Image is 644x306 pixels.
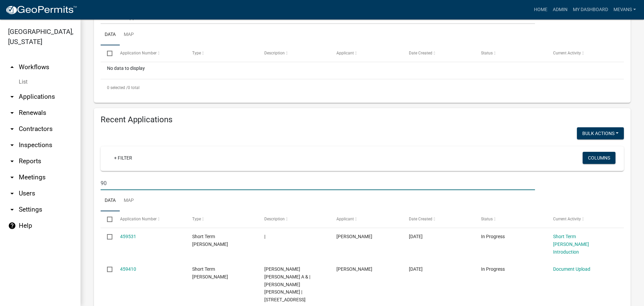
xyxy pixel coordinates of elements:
span: Applicant [336,51,354,55]
datatable-header-cell: Application Number [113,211,185,227]
button: Bulk Actions [577,127,624,139]
i: arrow_drop_down [8,189,16,198]
datatable-header-cell: Applicant [330,45,402,61]
datatable-header-cell: Type [186,45,258,61]
span: Short Term Rental Registration [192,266,228,279]
span: Current Activity [553,217,581,221]
span: Date Created [409,217,432,221]
a: 459531 [120,234,136,239]
div: No data to display [101,62,624,79]
span: Description [264,51,285,55]
span: 08/05/2025 [409,266,423,272]
button: Columns [583,152,615,164]
a: Mevans [611,3,639,16]
i: arrow_drop_down [8,157,16,165]
i: arrow_drop_up [8,63,16,71]
i: arrow_drop_down [8,141,16,149]
span: Application Number [120,217,157,221]
span: Applicant [336,217,354,221]
datatable-header-cell: Date Created [402,211,474,227]
datatable-header-cell: Type [186,211,258,227]
h4: Recent Applications [101,115,624,125]
datatable-header-cell: Description [258,211,330,227]
a: Admin [550,3,570,16]
datatable-header-cell: Select [101,211,113,227]
span: Status [481,51,493,55]
a: + Filter [109,152,138,164]
span: Date Created [409,51,432,55]
i: arrow_drop_down [8,206,16,214]
span: In Progress [481,266,505,272]
span: | [264,234,265,239]
span: Application Number [120,51,157,55]
datatable-header-cell: Current Activity [547,45,619,61]
span: 0 selected / [107,85,128,90]
span: Type [192,217,201,221]
datatable-header-cell: Date Created [402,45,474,61]
datatable-header-cell: Select [101,45,113,61]
datatable-header-cell: Current Activity [547,211,619,227]
datatable-header-cell: Description [258,45,330,61]
span: PISANI MAURICIO ANDRES A & | DORA LUZ B ROCHA | 102 OAKTON NORTH [264,266,310,302]
i: arrow_drop_down [8,125,16,133]
i: arrow_drop_down [8,93,16,101]
a: Data [101,190,120,212]
span: In Progress [481,234,505,239]
a: Document Upload [553,266,590,272]
i: help [8,222,16,230]
span: Mauricio Araya [336,266,372,272]
span: 08/05/2025 [409,234,423,239]
input: Search for applications [101,176,535,190]
datatable-header-cell: Status [475,45,547,61]
span: Short Term Rental Registration [192,234,228,247]
a: Short Term [PERSON_NAME] Introduction [553,234,589,255]
span: Status [481,217,493,221]
datatable-header-cell: Status [475,211,547,227]
span: Type [192,51,201,55]
datatable-header-cell: Applicant [330,211,402,227]
a: Data [101,24,120,46]
i: arrow_drop_down [8,173,16,181]
a: Map [120,24,138,46]
a: Map [120,190,138,212]
div: 0 total [101,79,624,96]
a: 459410 [120,266,136,272]
span: Samantha [336,234,372,239]
a: My Dashboard [570,3,611,16]
i: arrow_drop_down [8,109,16,117]
a: Home [531,3,550,16]
span: Description [264,217,285,221]
span: Current Activity [553,51,581,55]
datatable-header-cell: Application Number [113,45,185,61]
